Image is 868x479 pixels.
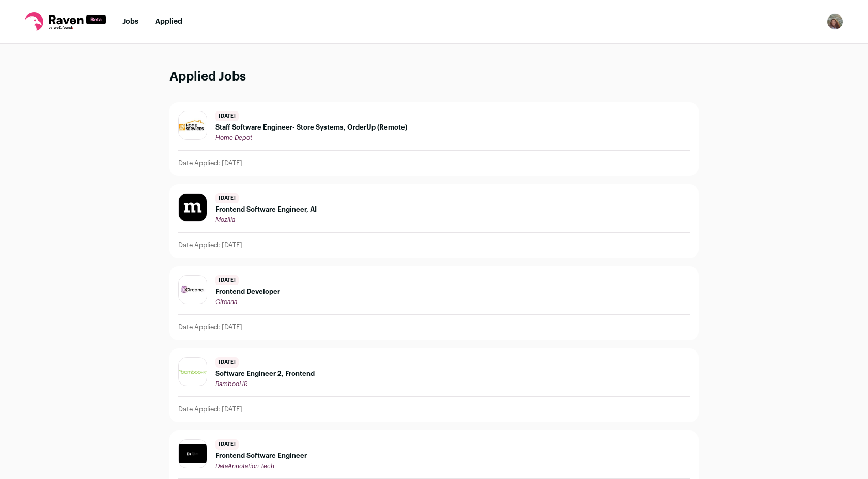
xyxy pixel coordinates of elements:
[179,194,207,221] img: ed6f39911129357e39051950c0635099861b11d33cdbe02a057c56aa8f195c9d
[215,135,252,141] span: Home Depot
[215,275,239,285] span: [DATE]
[178,159,242,167] p: Date Applied: [DATE]
[215,205,317,214] span: Frontend Software Engineer, AI
[179,370,207,374] img: e805333036fc02d7e75c4de3cfcf27f2430b6fd3f0f23ea31ce7fac278b52089.png
[215,288,280,296] span: Frontend Developer
[215,217,235,223] span: Mozilla
[179,276,207,304] img: b48c50ad4e75ea96e5c8008e9182a4f4faab07dee62285ea664d1f1d98bb7e4d
[215,370,315,378] span: Software Engineer 2, Frontend
[178,323,242,331] p: Date Applied: [DATE]
[215,111,239,121] span: [DATE]
[170,103,698,175] a: [DATE] Staff Software Engineer- Store Systems, OrderUp (Remote) Home Depot Date Applied: [DATE]
[827,13,843,30] button: Open dropdown
[215,193,239,203] span: [DATE]
[215,357,239,368] span: [DATE]
[215,123,407,132] span: Staff Software Engineer- Store Systems, OrderUp (Remote)
[170,267,698,340] a: [DATE] Frontend Developer Circana Date Applied: [DATE]
[215,463,274,469] span: DataAnnotation Tech
[155,18,182,25] a: Applied
[170,349,698,422] a: [DATE] Software Engineer 2, Frontend BambooHR Date Applied: [DATE]
[215,381,248,387] span: BambooHR
[215,452,307,460] span: Frontend Software Engineer
[122,18,138,25] a: Jobs
[178,241,242,249] p: Date Applied: [DATE]
[169,69,699,86] h1: Applied Jobs
[179,444,207,463] img: 2cdc1b7675000fd333eec602a5edcd7e64ba1f0686a42b09eef261a8637f1f7b.jpg
[215,439,239,450] span: [DATE]
[170,185,698,258] a: [DATE] Frontend Software Engineer, AI Mozilla Date Applied: [DATE]
[179,111,207,139] img: b19a57a6c75b3c8b5b7ed0dac4746bee61d00479f95ee46018fec310dc2ae26e.jpg
[178,405,242,413] p: Date Applied: [DATE]
[215,299,237,305] span: Circana
[827,13,843,30] img: 11655950-medium_jpg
